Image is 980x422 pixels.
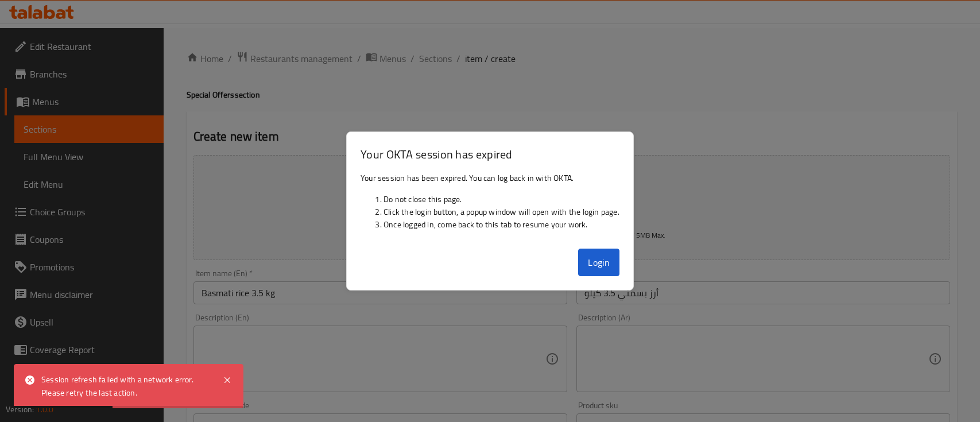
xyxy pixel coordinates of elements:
[384,218,619,231] li: Once logged in, come back to this tab to resume your work.
[347,167,633,244] div: Your session has been expired. You can log back in with OKTA.
[361,146,619,162] h3: Your OKTA session has expired
[384,206,619,218] li: Click the login button, a popup window will open with the login page.
[384,193,619,206] li: Do not close this page.
[41,373,211,399] div: Session refresh failed with a network error. Please retry the last action.
[578,249,619,276] button: Login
